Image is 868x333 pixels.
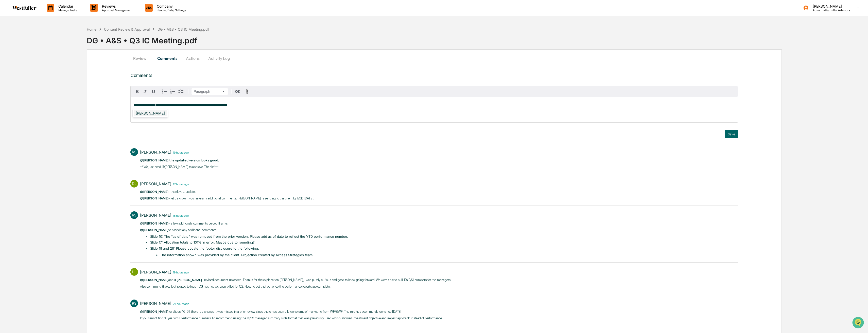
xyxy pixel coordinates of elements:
div: Start new chat [23,39,83,44]
button: Bold [133,87,141,96]
span: @[PERSON_NAME] [140,228,168,232]
span: [PERSON_NAME] [16,69,41,73]
div: 🖐️ [5,90,9,95]
span: @[PERSON_NAME] the updated version looks good. [140,158,219,162]
p: Reviews [98,4,135,8]
span: @[PERSON_NAME] [140,278,168,282]
time: Wednesday, September 10, 2025 at 1:34:52 PM EDT [171,301,189,306]
li: The information shown was provided by the client. Projection created by Access Strategies team. [160,253,348,258]
time: Wednesday, September 10, 2025 at 5:22:43 PM EDT [171,182,189,186]
div: secondary tabs example [130,52,738,64]
div: We're available if you need us! [23,44,70,48]
time: Wednesday, September 10, 2025 at 6:42:52 PM EDT [171,150,189,154]
button: Activity Log [204,52,234,64]
span: • [42,69,44,73]
img: Jack Rasmussen [5,64,13,72]
li: Slide 10: The "as of date" was removed from the prior version. Please add as of date to reflect t... [150,234,348,239]
div: [PERSON_NAME] [140,181,171,186]
div: RS [130,211,138,219]
h3: Comments [130,73,738,78]
span: [DATE] [45,69,55,73]
img: 1746055101610-c473b297-6a78-478c-a979-82029cc54cd1 [5,39,14,48]
li: Slide 18 and 28: Please update the footer disclosure to the following: [150,246,348,258]
time: Wednesday, September 10, 2025 at 4:22:27 PM EDT [171,213,189,217]
a: 🗄️Attestations [35,88,65,97]
p: Approval Management [98,8,135,12]
p: Manage Tasks [54,8,80,12]
iframe: Open customer support [852,316,865,330]
img: logo [12,6,37,10]
a: 🔎Data Lookup [3,98,34,107]
div: [PERSON_NAME] [140,150,171,155]
button: Attach files [243,88,252,95]
p: and - revised document uploaded. Thanks for the explanation [PERSON_NAME], I was purely curious a... [140,277,451,283]
button: Start new chat [86,40,92,46]
button: Save [725,130,738,138]
p: [PERSON_NAME] [809,4,850,8]
img: 1746055101610-c473b297-6a78-478c-a979-82029cc54cd1 [10,69,14,73]
span: @[PERSON_NAME] [173,278,202,282]
span: Attestations [42,90,63,95]
p: - thank you, updated!​ [140,189,314,194]
div: [PERSON_NAME] [140,301,171,306]
div: Home [87,27,96,31]
span: Preclearance [10,90,33,95]
p: - a few additonaly comments below. Thanks! [140,221,348,226]
div: Content Review & Approval [104,27,150,31]
p: Admin • Westfuller Advisors [809,8,850,12]
div: [PERSON_NAME] [140,270,171,274]
span: Data Lookup [10,100,32,105]
button: Block type [192,88,228,95]
button: Review [130,52,153,64]
a: Powered byPylon [36,112,61,116]
div: RS [130,300,138,307]
span: @[PERSON_NAME] [140,196,168,200]
div: Past conversations [5,56,34,60]
span: @[PERSON_NAME] [140,190,168,194]
button: Underline [149,87,158,96]
p: ​ [140,322,443,327]
div: DG • A&S • Q3 IC Meeting.pdf [158,27,209,31]
p: Also confirming the callout related to fees - DG has not yet been billed for Q2. Need to get that... [140,284,451,289]
div: DG • A&S • Q3 IC Meeting.pdf [87,32,868,45]
div: 🗄️ [37,90,41,95]
div: DL [130,268,138,276]
a: 🖐️Preclearance [3,88,35,97]
p: Calendar [54,4,80,8]
div: DL [130,180,138,188]
span: @[PERSON_NAME] [140,221,168,225]
p: Company [153,4,189,8]
li: Slide 17: Allocation totals to 101% in error. Maybe due to rounding? [150,240,348,245]
button: Comments [153,52,181,64]
div: 🔎 [5,100,9,104]
div: [PERSON_NAME] [134,110,167,116]
p: - let us know if you have any additional comments. [PERSON_NAME] is sending to the client by EOD ... [140,196,314,201]
p: for slides 46-51, there is a chance it was missed in a prior review since there has been a large ... [140,309,443,314]
div: [PERSON_NAME] [140,213,171,218]
button: See all [79,55,92,61]
div: RS [130,148,138,156]
button: Italic [141,87,149,96]
p: People, Data, Settings [153,8,189,12]
button: Actions [181,52,204,64]
p: How can we help? [5,11,92,19]
time: Wednesday, September 10, 2025 at 3:02:30 PM EDT [171,270,189,274]
p: to provide any additional comments. [140,228,348,233]
img: 8933085812038_c878075ebb4cc5468115_72.jpg [11,39,20,48]
p: **We just need @[PERSON_NAME] to approve. Thanks!**​ [140,164,219,170]
span: Pylon [50,112,61,116]
p: If you cannot find 10 year or SI performance numbers, I'd recommend using the 1Q25 manager summar... [140,316,443,321]
span: @[PERSON_NAME] [140,310,168,313]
